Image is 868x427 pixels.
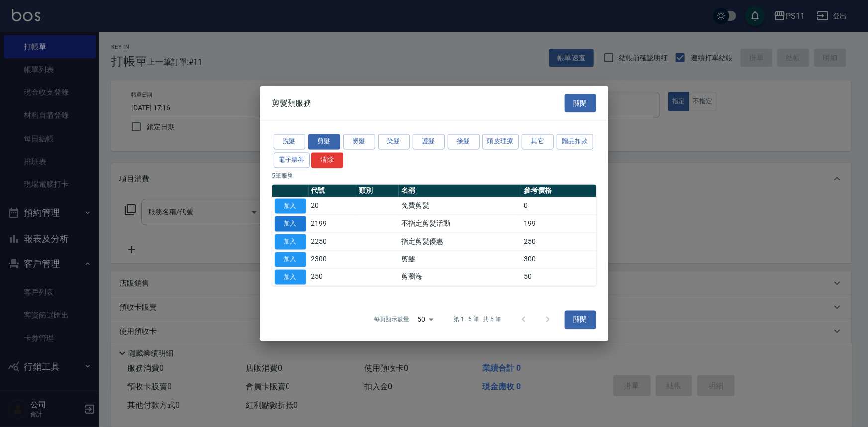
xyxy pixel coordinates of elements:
button: 加入 [275,252,306,267]
button: 關閉 [565,311,596,329]
div: 50 [413,306,437,333]
th: 代號 [309,184,356,197]
td: 0 [521,197,596,215]
td: 250 [309,268,356,286]
p: 每頁顯示數量 [374,315,409,324]
td: 50 [521,268,596,286]
td: 免費剪髮 [399,197,521,215]
th: 類別 [356,184,399,197]
td: 2199 [309,215,356,233]
button: 清除 [311,152,343,168]
th: 參考價格 [521,184,596,197]
button: 贈品扣款 [557,134,593,150]
td: 250 [521,233,596,251]
td: 199 [521,215,596,233]
span: 剪髮類服務 [272,98,312,108]
td: 不指定剪髮活動 [399,215,521,233]
th: 名稱 [399,184,521,197]
button: 加入 [275,234,306,250]
p: 5 筆服務 [272,171,596,180]
button: 剪髮 [308,134,340,150]
button: 加入 [275,216,306,232]
button: 電子票券 [274,152,310,168]
td: 300 [521,251,596,268]
button: 其它 [522,134,554,150]
button: 接髮 [448,134,480,150]
p: 第 1–5 筆 共 5 筆 [453,315,501,324]
td: 指定剪髮優惠 [399,233,521,251]
button: 加入 [275,269,306,285]
button: 洗髮 [274,134,305,150]
button: 燙髮 [343,134,375,150]
td: 2250 [309,233,356,251]
button: 染髮 [378,134,410,150]
button: 加入 [275,198,306,214]
td: 剪髮 [399,251,521,268]
button: 護髮 [413,134,445,150]
button: 頭皮理療 [482,134,519,150]
td: 2300 [309,251,356,268]
td: 20 [309,197,356,215]
td: 剪瀏海 [399,268,521,286]
button: 關閉 [565,94,596,112]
